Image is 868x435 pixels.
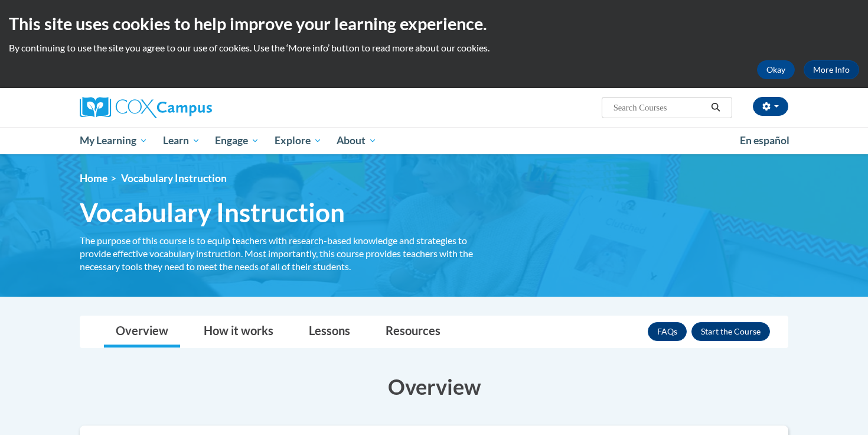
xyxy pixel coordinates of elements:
[707,100,725,115] button: Search
[329,127,385,154] a: About
[732,128,797,153] a: En español
[163,134,200,148] span: Learn
[192,316,285,348] a: How it works
[648,322,687,341] a: FAQs
[80,234,487,273] div: The purpose of this course is to equip teachers with research-based knowledge and strategies to p...
[297,316,362,348] a: Lessons
[740,134,789,147] span: En español
[337,134,377,148] span: About
[72,127,155,154] a: My Learning
[80,97,212,118] img: Cox Campus
[80,197,345,228] span: Vocabulary Instruction
[9,12,859,35] h2: This site uses cookies to help improve your learning experience.
[753,97,788,116] button: Account Settings
[121,172,227,184] span: Vocabulary Instruction
[80,97,304,118] a: Cox Campus
[804,60,859,79] a: More Info
[62,127,806,154] div: Main menu
[80,172,107,184] a: Home
[267,127,329,154] a: Explore
[80,372,788,401] h3: Overview
[104,316,180,348] a: Overview
[155,127,208,154] a: Learn
[691,322,770,341] button: Enroll
[757,60,795,79] button: Okay
[374,316,452,348] a: Resources
[80,134,148,148] span: My Learning
[207,127,267,154] a: Engage
[9,41,859,54] p: By continuing to use the site you agree to our use of cookies. Use the ‘More info’ button to read...
[612,100,707,115] input: Search Courses
[275,134,322,148] span: Explore
[215,134,259,148] span: Engage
